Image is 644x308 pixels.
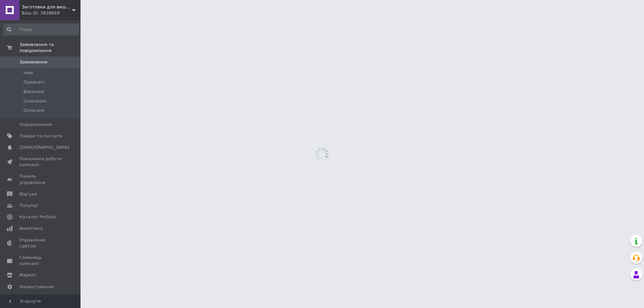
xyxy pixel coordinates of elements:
[22,4,72,10] span: Заготовки для вишивки Світанок тм
[19,173,62,185] span: Панель управління
[19,191,37,197] span: Відгуки
[23,89,44,95] span: Виконані
[19,284,54,290] span: Налаштування
[19,214,56,220] span: Каталог ProSale
[19,225,43,231] span: Аналітика
[19,156,62,168] span: Показники роботи компанії
[19,255,62,267] span: Гаманець компанії
[19,59,47,65] span: Замовлення
[19,42,80,54] span: Замовлення та повідомлення
[19,272,37,278] span: Маркет
[22,10,80,16] div: Ваш ID: 3838669
[19,237,62,249] span: Управління сайтом
[3,24,79,36] input: Пошук
[23,98,46,104] span: Скасовані
[19,133,62,139] span: Товари та послуги
[19,144,69,150] span: [DEMOGRAPHIC_DATA]
[19,203,38,209] span: Покупці
[19,122,52,128] span: Повідомлення
[23,70,33,76] span: Нові
[23,107,45,114] span: Оплачені
[23,79,44,85] span: Прийняті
